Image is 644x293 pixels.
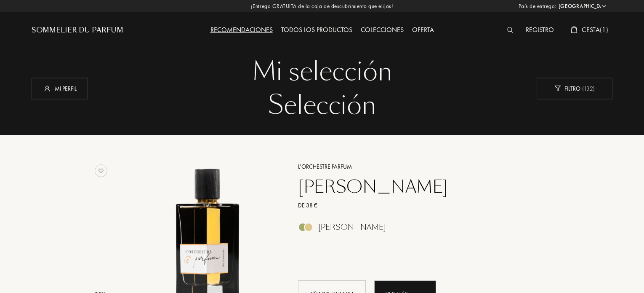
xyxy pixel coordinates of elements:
a: Registro [522,25,558,34]
a: L'Orchestre Parfum [292,162,537,171]
a: Todos los productos [277,25,357,34]
div: Filtro [537,78,612,99]
a: Sommelier du Parfum [32,25,123,35]
div: Colecciones [357,25,408,36]
div: Oferta [408,25,438,36]
a: Oferta [408,25,438,34]
a: Recomendaciones [206,25,277,34]
span: Cesta ( 1 ) [582,25,608,34]
span: País de entrega: [519,2,556,11]
a: Colecciones [357,25,408,34]
div: Todos los productos [277,25,357,36]
img: profil_icn_w.svg [43,84,51,92]
div: [PERSON_NAME] [318,223,386,232]
div: Registro [522,25,558,36]
img: new_filter_w.svg [554,86,561,91]
img: cart_white.svg [571,26,577,33]
a: [PERSON_NAME] [292,225,537,234]
a: [PERSON_NAME] [292,177,537,197]
div: Mi perfil [32,78,88,99]
img: no_like_p.png [95,164,107,177]
a: De 38 € [292,201,537,210]
div: Recomendaciones [206,25,277,36]
div: Mi selección [38,55,606,89]
span: ( 132 ) [580,84,595,92]
img: search_icn_white.svg [507,27,514,33]
div: Selección [38,89,606,122]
